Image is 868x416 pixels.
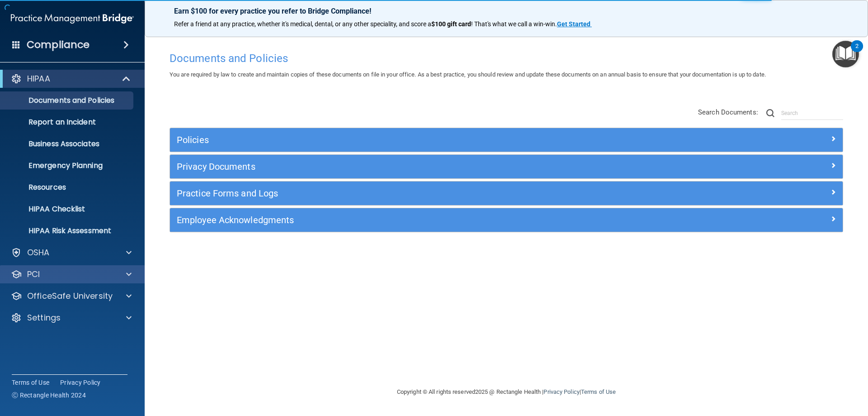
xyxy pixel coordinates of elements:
h5: Privacy Documents [177,162,668,172]
div: 2 [855,46,859,58]
p: HIPAA Checklist [6,205,129,214]
span: ! That's what we call a win-win. [471,20,557,28]
strong: $100 gift card [431,20,471,28]
strong: Get Started [557,20,590,28]
p: Documents and Policies [6,96,129,105]
a: Get Started [557,20,592,28]
p: Emergency Planning [6,161,129,170]
a: Privacy Policy [60,378,101,387]
a: Privacy Documents [177,159,836,174]
h4: Compliance [27,38,90,51]
span: Search Documents: [698,108,758,116]
a: Employee Acknowledgments [177,213,836,227]
p: Settings [27,312,61,323]
h4: Documents and Policies [170,53,843,64]
a: Privacy Policy [543,388,579,395]
p: OSHA [27,247,50,258]
h5: Employee Acknowledgments [177,215,668,225]
a: OSHA [11,247,132,258]
p: OfficeSafe University [27,291,113,301]
p: PCI [27,269,40,280]
img: PMB logo [11,10,134,28]
a: HIPAA [11,73,131,84]
div: Copyright © All rights reserved 2025 @ Rectangle Health | | [341,378,671,406]
p: Report an Incident [6,118,129,127]
h5: Practice Forms and Logs [177,188,668,198]
button: Open Resource Center, 2 new notifications [832,41,859,67]
input: Search [781,106,843,120]
p: HIPAA Risk Assessment [6,226,129,235]
a: Settings [11,312,132,323]
p: Earn $100 for every practice you refer to Bridge Compliance! [174,7,839,15]
a: Terms of Use [12,378,49,387]
a: OfficeSafe University [11,291,132,301]
img: ic-search.3b580494.png [766,109,774,117]
a: Policies [177,133,836,147]
p: HIPAA [27,73,50,84]
h5: Policies [177,135,668,145]
a: Terms of Use [581,388,616,395]
a: Practice Forms and Logs [177,186,836,201]
span: Refer a friend at any practice, whether it's medical, dental, or any other speciality, and score a [174,20,431,28]
span: You are required by law to create and maintain copies of these documents on file in your office. ... [170,71,766,78]
p: Business Associates [6,139,129,148]
span: Ⓒ Rectangle Health 2024 [12,391,86,400]
p: Resources [6,183,129,192]
a: PCI [11,269,132,280]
